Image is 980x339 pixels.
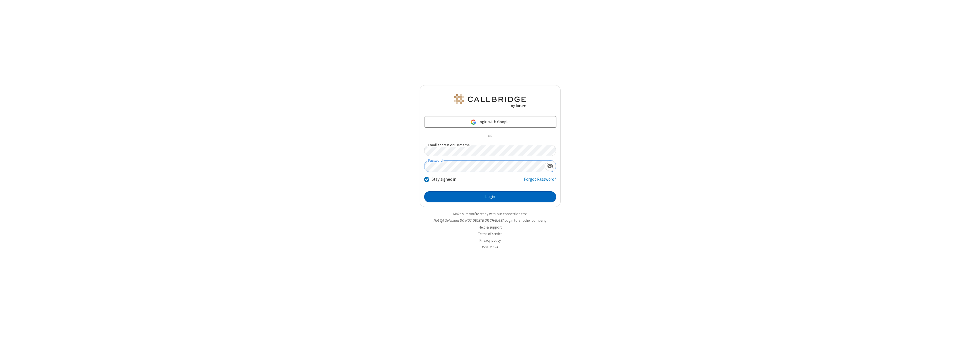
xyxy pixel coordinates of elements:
[424,145,556,156] input: Email address or username
[424,116,556,128] a: Login with Google
[545,161,556,171] div: Show password
[479,225,502,230] a: Help & support
[485,132,495,140] span: OR
[524,176,556,187] a: Forgot Password?
[424,191,556,203] button: Login
[478,231,502,236] a: Terms of service
[420,244,561,250] li: v2.6.352.14
[432,176,456,183] label: Stay signed in
[424,161,545,172] input: Password
[505,218,546,223] button: Login to another company
[470,119,477,125] img: google-icon.png
[453,211,527,216] a: Make sure you're ready with our connection test
[420,218,561,223] li: Not QA Selenium DO NOT DELETE OR CHANGE?
[966,324,976,335] iframe: Chat
[453,94,527,108] img: QA Selenium DO NOT DELETE OR CHANGE
[479,238,501,243] a: Privacy policy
